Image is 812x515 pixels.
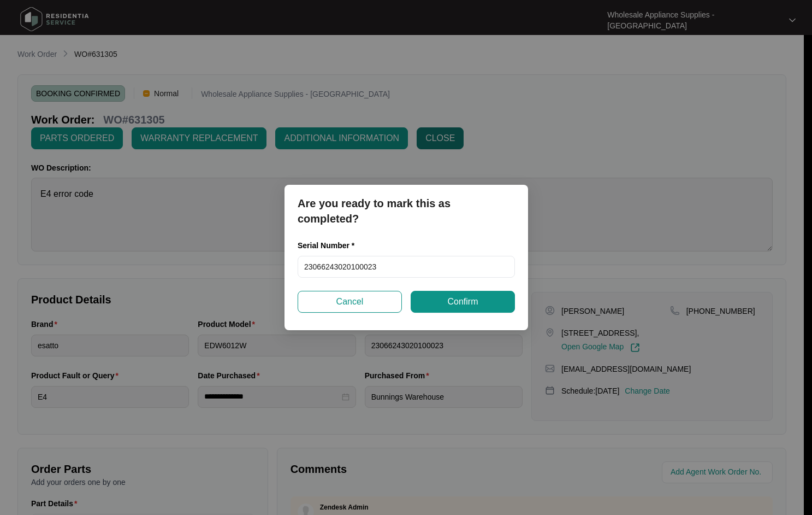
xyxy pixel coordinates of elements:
[447,295,478,308] span: Confirm
[298,240,363,251] label: Serial Number *
[298,196,515,211] p: Are you ready to mark this as
[336,295,363,308] span: Cancel
[298,211,515,226] p: completed?
[411,291,515,313] button: Confirm
[298,291,402,313] button: Cancel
